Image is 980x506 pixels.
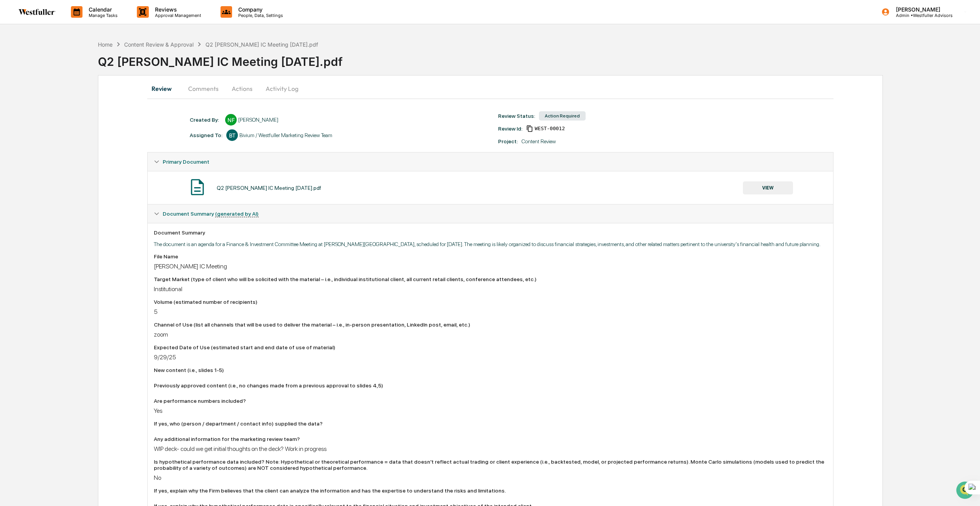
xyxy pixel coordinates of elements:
[498,113,535,119] div: Review Status:
[154,459,827,471] div: Is hypothetical performance data included? Note: Hypothetical or theoretical performance = data t...
[149,6,205,13] p: Reviews
[238,117,278,123] div: [PERSON_NAME]
[98,41,113,48] div: Home
[163,159,209,165] span: Primary Document
[539,111,586,121] div: Action Required
[154,241,827,247] p: The document is an agenda for a Finance & Investment Committee Meeting at [PERSON_NAME][GEOGRAPHI...
[154,344,827,350] div: Expected Date of Use (estimated start and end date of use of material)
[154,382,827,389] div: Previously approved content (i.e., no changes made from a previous approval to slides 4,5)
[154,331,827,338] div: zoom
[154,367,827,373] div: New content (i.e., slides 1-5)
[148,171,833,204] div: Primary Document
[131,61,140,70] button: Start new chat
[154,299,827,305] div: Volume (estimated number of recipients)
[154,488,827,494] div: If yes, explain why the Firm believes that the client can analyze the information and has the exp...
[15,112,49,119] span: Data Lookup
[154,445,827,452] div: WIP deck- could we get initial thoughts on the deck? Work in progress
[522,138,556,144] div: Content Review
[77,131,93,136] span: Pylon
[98,49,980,69] div: Q2 [PERSON_NAME] IC Meeting [DATE].pdf
[239,132,332,138] div: Bivium / Westfuller Marketing Review Team
[15,97,50,105] span: Preclearance
[147,79,182,98] button: Review
[205,41,318,48] div: Q2 [PERSON_NAME] IC Meeting [DATE].pdf
[8,98,14,104] div: 🖐️
[154,263,827,270] div: [PERSON_NAME] IC Meeting
[217,185,321,191] div: Q2 [PERSON_NAME] IC Meeting [DATE].pdf
[498,126,522,132] div: Review Id:
[890,6,953,13] p: [PERSON_NAME]
[154,276,827,282] div: Target Market (type of client who will be solicited with the material – i.e., individual institut...
[154,421,827,427] div: If yes, who (person / department / contact info) supplied the data?
[83,6,121,13] p: Calendar
[154,308,827,315] div: 5
[148,152,833,171] div: Primary Document
[154,407,827,414] div: Yes
[148,204,833,223] div: Document Summary (generated by AI)
[83,13,121,18] p: Manage Tasks
[188,178,207,197] img: Document Icon
[743,181,793,194] button: VIEW
[154,230,827,236] div: Document Summary
[26,67,98,73] div: We're available if you need us!
[890,13,953,18] p: Admin • Westfuller Advisors
[190,132,222,138] div: Assigned To:
[955,481,976,501] iframe: Open customer support
[215,211,259,217] u: (generated by AI)
[54,130,93,136] a: Powered byPylon
[154,474,827,481] div: No
[124,41,194,48] div: Content Review & Approval
[8,16,140,28] p: How can we help?
[154,398,827,404] div: Are performance numbers included?
[182,79,225,98] button: Comments
[154,354,827,361] div: 9/29/25
[8,112,14,119] div: 🔎
[226,129,238,141] div: BT
[149,13,205,18] p: Approval Management
[259,79,305,98] button: Activity Log
[53,94,99,108] a: 🗄️Attestations
[5,94,53,108] a: 🖐️Preclearance
[154,285,827,293] div: Institutional
[190,117,221,123] div: Created By: ‎ ‎
[535,126,565,132] span: 2f205a30-d4f3-4a31-b842-1b746a126821
[225,79,259,98] button: Actions
[56,98,62,104] div: 🗄️
[232,13,287,18] p: People, Data, Settings
[8,59,22,73] img: 1746055101610-c473b297-6a78-478c-a979-82029cc54cd1
[26,59,126,67] div: Start new chat
[154,253,827,260] div: File Name
[163,211,259,217] span: Document Summary
[225,114,237,126] div: NF
[5,109,52,122] a: 🔎Data Lookup
[19,9,56,15] img: logo
[147,79,833,98] div: secondary tabs example
[232,6,287,13] p: Company
[154,436,827,442] div: Any additional information for the marketing review team?
[64,97,96,105] span: Attestations
[154,322,827,328] div: Channel of Use (list all channels that will be used to deliver the material – i.e., in-person pre...
[498,138,518,144] div: Project:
